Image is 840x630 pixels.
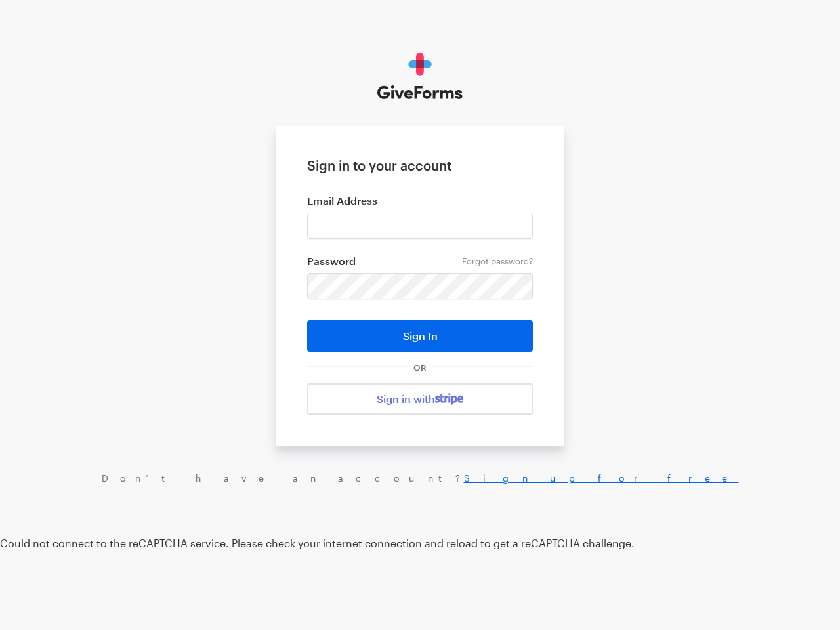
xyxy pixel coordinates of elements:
[377,52,463,100] img: GiveForms
[462,256,533,266] a: Forgot password?
[464,472,739,484] a: Sign up for free
[307,194,533,207] label: Email Address
[307,157,533,173] h1: Sign in to your account
[13,472,827,484] div: Don’t have an account?
[435,393,463,405] img: stripe-07469f1003232ad58a8838275b02f7af1ac9ba95304e10fa954b414cd571f63b.svg
[307,383,533,415] a: Sign in with
[307,255,533,268] label: Password
[307,320,533,352] button: Sign In
[411,362,429,373] span: OR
